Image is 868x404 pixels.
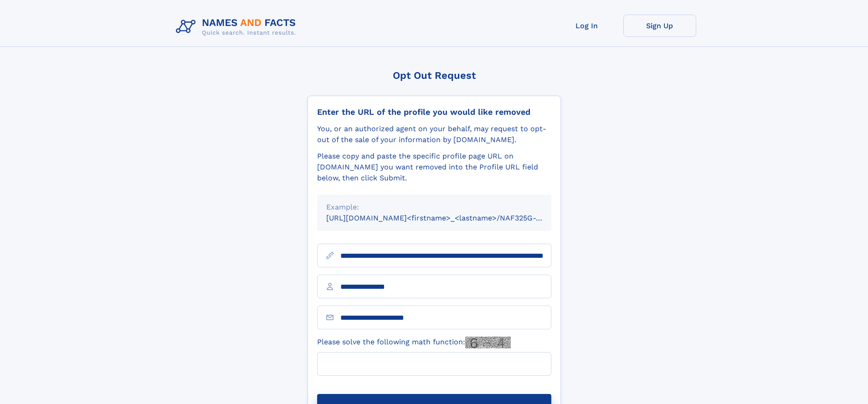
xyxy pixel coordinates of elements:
div: Enter the URL of the profile you would like removed [317,107,551,117]
small: [URL][DOMAIN_NAME]<firstname>_<lastname>/NAF325G-xxxxxxxx [326,214,569,222]
a: Log In [550,15,623,37]
div: Please copy and paste the specific profile page URL on [DOMAIN_NAME] you want removed into the Pr... [317,151,551,184]
div: Example: [326,202,542,213]
label: Please solve the following math function: [317,337,511,348]
a: Sign Up [623,15,696,37]
div: You, or an authorized agent on your behalf, may request to opt-out of the sale of your informatio... [317,123,551,145]
img: Logo Names and Facts [172,15,303,39]
div: Opt Out Request [308,70,561,81]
